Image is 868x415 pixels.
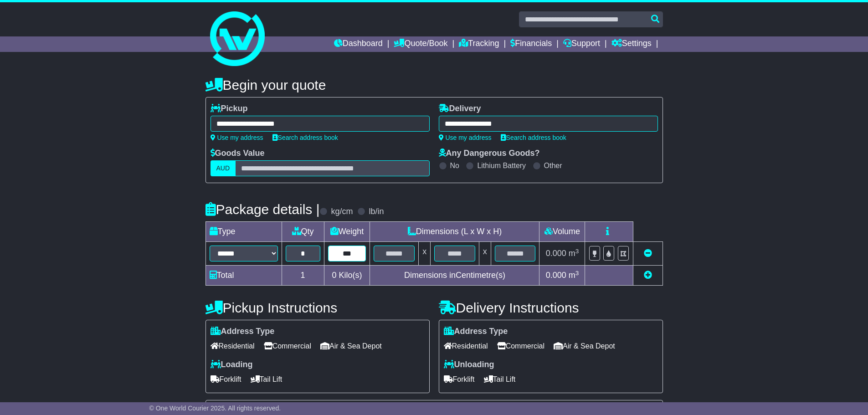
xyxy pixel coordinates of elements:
td: Weight [324,222,370,242]
a: Support [563,36,600,52]
span: 0.000 [546,249,566,258]
span: Air & Sea Depot [320,339,382,353]
td: x [479,242,491,266]
label: kg/cm [331,207,353,217]
a: Financials [510,36,552,52]
td: 1 [282,266,324,286]
label: Address Type [211,327,275,337]
h4: Pickup Instructions [205,300,430,315]
label: lb/in [369,207,384,217]
a: Use my address [211,134,263,141]
a: Add new item [644,271,652,280]
label: Delivery [439,104,481,114]
a: Dashboard [334,36,383,52]
label: Other [544,161,562,170]
label: Goods Value [211,149,265,159]
a: Use my address [439,134,492,141]
sup: 3 [575,248,579,255]
h4: Begin your quote [205,77,663,92]
label: No [450,161,459,170]
span: Commercial [264,339,311,353]
h4: Delivery Instructions [439,300,663,315]
span: Forklift [444,372,475,386]
a: Quote/Book [394,36,447,52]
a: Remove this item [644,249,652,258]
span: Residential [211,339,255,353]
td: Qty [282,222,324,242]
td: Type [205,222,282,242]
td: x [419,242,431,266]
td: Total [205,266,282,286]
a: Settings [611,36,652,52]
label: Address Type [444,327,508,337]
td: Volume [539,222,585,242]
sup: 3 [575,270,579,277]
span: 0.000 [546,271,566,280]
a: Tracking [459,36,499,52]
span: m [569,249,579,258]
h4: Package details | [205,202,320,217]
label: Unloading [444,360,494,370]
span: Tail Lift [251,372,282,386]
span: Residential [444,339,488,353]
label: Pickup [211,104,248,114]
span: Commercial [497,339,544,353]
label: Any Dangerous Goods? [439,149,540,159]
span: Tail Lift [484,372,516,386]
span: Forklift [211,372,241,386]
span: Air & Sea Depot [554,339,615,353]
td: Dimensions in Centimetre(s) [370,266,539,286]
label: Loading [211,360,253,370]
span: m [569,271,579,280]
label: AUD [211,160,236,176]
a: Search address book [501,134,566,141]
span: © One World Courier 2025. All rights reserved. [149,405,281,412]
td: Dimensions (L x W x H) [370,222,539,242]
td: Kilo(s) [324,266,370,286]
a: Search address book [272,134,338,141]
span: 0 [332,271,336,280]
label: Lithium Battery [477,161,526,170]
